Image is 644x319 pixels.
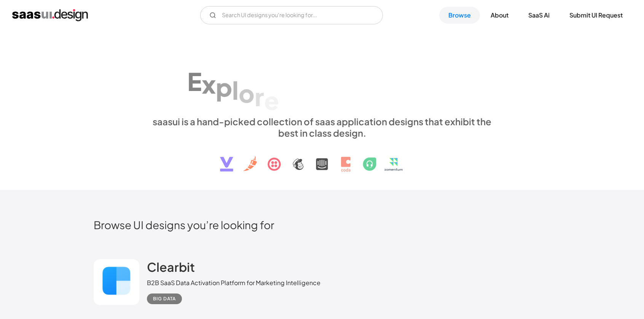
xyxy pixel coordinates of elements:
a: home [12,9,88,21]
div: e [264,86,279,115]
div: B2B SaaS Data Activation Platform for Marketing Intelligence [147,278,320,287]
a: Submit UI Request [560,7,632,24]
a: SaaS Ai [519,7,559,24]
img: text, icon, saas logo [207,139,437,178]
div: x [202,70,216,99]
div: p [216,72,232,102]
a: Browse [439,7,480,24]
form: Email Form [200,6,383,24]
div: r [255,82,264,112]
a: About [481,7,518,24]
input: Search UI designs you're looking for... [200,6,383,24]
h2: Browse UI designs you’re looking for [94,218,550,231]
a: Clearbit [147,259,195,278]
div: l [232,75,239,105]
div: E [187,67,202,96]
h2: Clearbit [147,259,195,274]
div: Big Data [153,294,176,303]
div: saasui is a hand-picked collection of saas application designs that exhibit the best in class des... [147,116,497,139]
h1: Explore SaaS UI design patterns & interactions. [147,49,497,108]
